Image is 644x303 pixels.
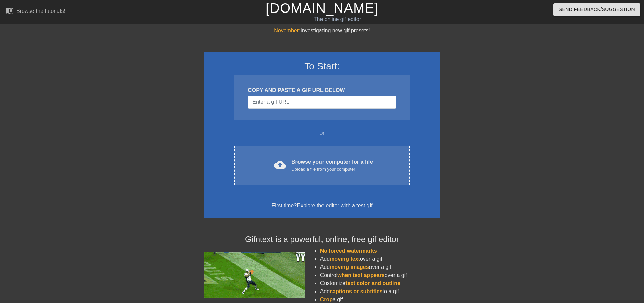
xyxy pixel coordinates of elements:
button: Send Feedback/Suggestion [553,3,640,16]
div: The online gif editor [218,15,457,23]
span: No forced watermarks [320,248,377,254]
div: Browse your computer for a file [291,158,373,173]
span: when text appears [337,272,385,278]
span: November: [274,28,300,33]
li: Add over a gif [320,263,440,271]
a: Browse the tutorials! [5,6,65,17]
li: Add to a gif [320,287,440,296]
h3: To Start: [213,61,432,72]
a: Explore the editor with a test gif [297,203,372,208]
input: Username [248,96,396,109]
div: or [221,129,423,137]
div: Browse the tutorials! [16,8,65,14]
span: moving text [330,256,360,262]
span: moving images [330,264,369,270]
li: Add over a gif [320,255,440,263]
a: [DOMAIN_NAME] [266,1,378,16]
div: Upload a file from your computer [291,166,373,173]
span: captions or subtitles [330,288,382,294]
span: cloud_upload [274,159,286,171]
img: football_small.gif [204,252,305,298]
div: COPY AND PASTE A GIF URL BELOW [248,86,396,94]
span: text color and outline [345,280,400,286]
div: Investigating new gif presets! [204,27,440,35]
li: Customize [320,279,440,287]
span: Send Feedback/Suggestion [559,5,635,14]
li: Control over a gif [320,271,440,279]
span: Crop [320,297,333,302]
div: First time? [213,202,432,210]
h4: Gifntext is a powerful, online, free gif editor [204,235,440,244]
span: menu_book [5,6,14,15]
